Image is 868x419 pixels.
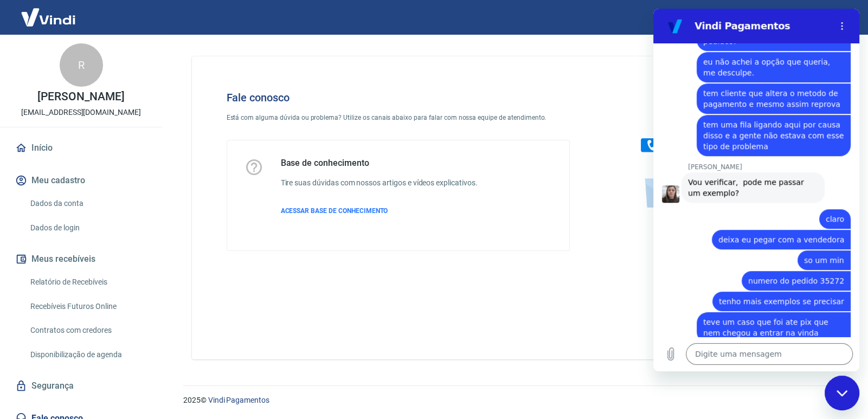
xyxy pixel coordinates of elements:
img: Vindi [13,1,83,34]
a: Recebíveis Futuros Online [26,295,149,318]
a: Vindi Pagamentos [208,396,269,404]
h5: Base de conhecimento [281,158,478,169]
a: Relatório de Recebíveis [26,271,149,293]
a: Contratos com credores [26,319,149,341]
iframe: Janela de mensagens [653,9,859,371]
p: [EMAIL_ADDRESS][DOMAIN_NAME] [21,107,141,118]
div: R [60,43,103,87]
iframe: Botão para abrir a janela de mensagens, conversa em andamento [825,376,859,410]
a: Início [13,136,149,160]
h6: Tire suas dúvidas com nossos artigos e vídeos explicativos. [281,177,478,189]
a: Segurança [13,374,149,398]
button: Meus recebíveis [13,247,149,271]
button: Sair [816,8,855,28]
a: Dados da conta [26,192,149,215]
h4: Fale conosco [227,91,570,104]
span: ACESSAR BASE DE CONHECIMENTO [281,207,388,215]
p: Está com alguma dúvida ou problema? Utilize os canais abaixo para falar com nossa equipe de atend... [227,113,570,123]
a: Disponibilização de agenda [26,344,149,366]
p: 2025 © [183,395,842,406]
a: ACESSAR BASE DE CONHECIMENTO [281,206,478,216]
p: [PERSON_NAME] [37,91,124,102]
button: Meu cadastro [13,169,149,192]
img: Fale conosco [619,74,784,218]
a: Dados de login [26,217,149,239]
